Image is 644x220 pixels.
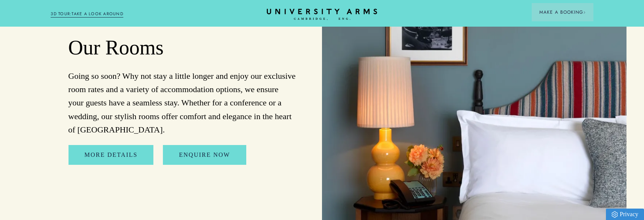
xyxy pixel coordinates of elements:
[532,3,593,21] button: Make a BookingArrow icon
[68,69,296,136] p: Going so soon? Why not stay a little longer and enjoy our exclusive room rates and a variety of a...
[612,211,618,218] img: Privacy
[267,9,377,21] a: Home
[583,11,586,14] img: Arrow icon
[163,145,246,165] a: Enquire Now
[51,11,123,18] a: 3D TOUR:TAKE A LOOK AROUND
[539,9,586,16] span: Make a Booking
[606,209,644,220] a: Privacy
[68,35,296,61] h2: Our Rooms
[69,145,154,165] a: More Details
